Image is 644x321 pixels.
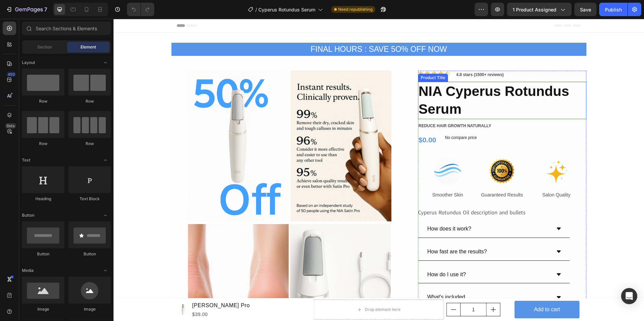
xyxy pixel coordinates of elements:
span: / [255,6,257,13]
div: Row [68,98,111,104]
div: FINAL HOURS : SAVE 5O% OFF NOW [58,24,473,37]
div: Row [68,141,111,147]
input: Search Sections & Elements [22,22,111,35]
div: Text Block [68,196,111,202]
div: Button [68,251,111,257]
span: Need republishing [338,6,373,12]
p: 4.8 stars (1500+ reviews) [343,52,390,60]
div: 450 [6,72,16,77]
span: Toggle open [100,155,111,166]
div: Product Title [306,56,333,62]
p: What's included [314,274,352,283]
button: 1 product assigned [507,3,572,16]
button: increment [373,284,387,297]
div: Image [22,306,64,312]
p: How fast are the results? [314,228,374,238]
div: Button [22,251,64,257]
div: Image [68,306,111,312]
p: Smoother Skin [311,172,358,180]
div: Beta [5,123,16,129]
img: gempages_549243008449512226-9b1ab1df-f2f6-4839-96f9-d53c7aebcb49.png [321,139,348,166]
div: Row [22,98,64,104]
span: Media [22,267,34,274]
span: 1 product assigned [513,6,556,13]
span: Button [22,212,34,218]
img: gempages_549243008449512226-bd781d7a-e36e-4197-939a-dde1ca66fc46.png [429,139,456,166]
span: Toggle open [100,265,111,276]
input: quantity [347,284,373,297]
div: Add to cart [420,286,446,296]
p: 7 [44,5,47,13]
span: Toggle open [100,57,111,68]
div: Drop element here [251,288,287,293]
p: No compare price [331,117,363,121]
p: Salon Quality [419,172,466,180]
h2: NIA Cyperus Rotundus Serum [304,63,473,100]
p: How do I use it? [314,251,353,261]
p: Guaranteed Results [365,172,412,180]
button: Add to cart [401,282,466,300]
span: Layout [22,60,35,66]
button: decrement [333,284,347,297]
span: Save [580,7,591,12]
div: Row [22,141,64,147]
span: Element [80,44,96,50]
div: Heading [22,196,64,202]
div: Open Intercom Messenger [621,288,637,304]
p: How does it work? [314,205,358,215]
img: [object Object] [177,52,278,203]
div: $0.00 [304,114,324,128]
img: [object Object] [74,52,174,203]
img: gempages_549243008449512226-dc4d0055-aec3-443b-8ada-ee9f089f6339.png [375,139,402,166]
button: 7 [3,3,50,16]
iframe: Design area [114,19,644,321]
span: Cyperus Rotundus Serum [258,6,315,13]
button: Save [574,3,597,16]
span: Toggle open [100,210,111,221]
button: Publish [599,3,627,16]
p: REDUCE HAIR GROWTH NATURALLY [305,104,472,111]
p: Cyperus Rotundus Oil description and bullets [304,190,412,198]
div: Publish [605,6,622,13]
span: Text [22,157,30,163]
div: Undo/Redo [127,3,154,16]
span: Section [37,44,52,50]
